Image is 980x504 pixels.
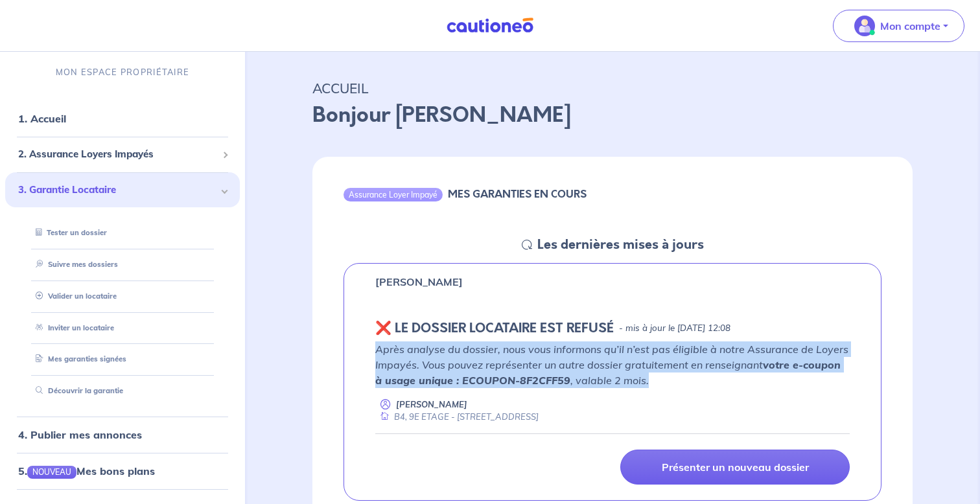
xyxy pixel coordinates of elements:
strong: votre e-coupon à usage unique : ECOUPON-8F2CFF59 [375,358,841,387]
div: state: REJECTED, Context: NEW,CHOOSE-CERTIFICATE,RELATIONSHIP,LESSOR-DOCUMENTS [375,321,850,336]
a: 5.NOUVEAUMes bons plans [18,464,155,477]
a: 4. Publier mes annonces [18,428,142,441]
img: illu_account_valid_menu.svg [854,16,875,36]
a: Présenter un nouveau dossier [620,450,850,485]
button: illu_account_valid_menu.svgMon compte [833,10,964,42]
p: Bonjour [PERSON_NAME] [312,100,913,131]
p: Mon compte [880,18,940,34]
div: Valider un locataire [21,286,224,307]
a: Valider un locataire [30,292,117,301]
img: Cautioneo [441,17,539,34]
p: Présenter un nouveau dossier [662,461,809,474]
p: MON ESPACE PROPRIÉTAIRE [56,66,189,78]
a: Tester un dossier [30,228,107,237]
p: ACCUEIL [312,76,913,100]
div: 4. Publier mes annonces [5,422,240,448]
p: Après analyse du dossier, nous vous informons qu’il n’est pas éligible à notre Assurance de Loyer... [375,341,850,388]
div: Suivre mes dossiers [21,254,224,275]
a: Mes garanties signées [30,354,126,363]
h6: MES GARANTIES EN COURS [448,188,587,200]
h5: ❌️️ LE DOSSIER LOCATAIRE EST REFUSÉ [375,321,614,336]
p: [PERSON_NAME] [375,274,463,290]
div: Inviter un locataire [21,317,224,338]
div: 2. Assurance Loyers Impayés [5,142,240,167]
div: Assurance Loyer Impayé [344,188,443,201]
div: B4, 9E ETAGE - [STREET_ADDRESS] [375,411,539,423]
h5: Les dernières mises à jours [537,237,704,253]
div: 1. Accueil [5,106,240,132]
a: Inviter un locataire [30,323,114,332]
div: Mes garanties signées [21,349,224,370]
span: 3. Garantie Locataire [18,182,217,197]
div: 5.NOUVEAUMes bons plans [5,458,240,484]
a: 1. Accueil [18,112,66,125]
span: 2. Assurance Loyers Impayés [18,147,217,162]
a: Suivre mes dossiers [30,260,118,269]
a: Découvrir la garantie [30,386,123,395]
div: Découvrir la garantie [21,380,224,402]
p: - mis à jour le [DATE] 12:08 [619,322,730,335]
div: Tester un dossier [21,222,224,244]
p: [PERSON_NAME] [396,398,467,411]
div: 3. Garantie Locataire [5,172,240,207]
